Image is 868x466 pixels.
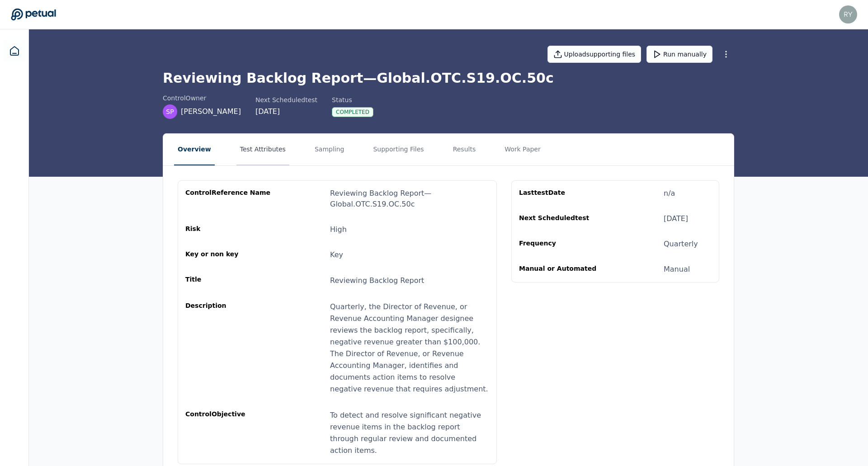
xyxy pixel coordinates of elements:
[236,134,289,165] button: Test Attributes
[519,188,606,199] div: Last test Date
[718,46,734,62] button: More Options
[185,410,272,457] div: control Objective
[185,249,272,260] div: Key or non key
[519,264,606,275] div: Manual or Automated
[4,40,25,62] a: Dashboard
[501,134,544,165] button: Work Paper
[664,213,688,224] div: [DATE]
[547,46,642,63] button: Uploadsupporting files
[519,213,606,224] div: Next Scheduled test
[664,188,675,199] div: n/a
[185,188,272,210] div: control Reference Name
[330,276,424,285] span: Reviewing Backlog Report
[255,95,317,104] div: Next Scheduled test
[330,224,347,235] div: High
[664,264,690,275] div: Manual
[185,301,272,395] div: Description
[332,107,373,117] div: Completed
[664,239,698,249] div: Quarterly
[163,134,734,165] nav: Tabs
[11,8,56,21] a: Go to Dashboard
[311,134,348,165] button: Sampling
[330,301,489,395] div: Quarterly, the Director of Revenue, or Revenue Accounting Manager designee reviews the backlog re...
[174,134,215,165] button: Overview
[449,134,480,165] button: Results
[330,188,489,210] div: Reviewing Backlog Report — Global.OTC.S19.OC.50c
[332,95,373,104] div: Status
[185,275,272,287] div: Title
[369,134,427,165] button: Supporting Files
[519,239,606,249] div: Frequency
[646,46,712,63] button: Run manually
[330,410,489,457] div: To detect and resolve significant negative revenue items in the backlog report through regular re...
[163,94,241,103] div: control Owner
[839,5,857,24] img: ryan.li2@arm.com
[163,70,734,86] h1: Reviewing Backlog Report — Global.OTC.S19.OC.50c
[185,224,272,235] div: Risk
[166,107,174,116] span: SP
[330,249,343,260] div: Key
[181,106,241,117] span: [PERSON_NAME]
[255,106,317,117] div: [DATE]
